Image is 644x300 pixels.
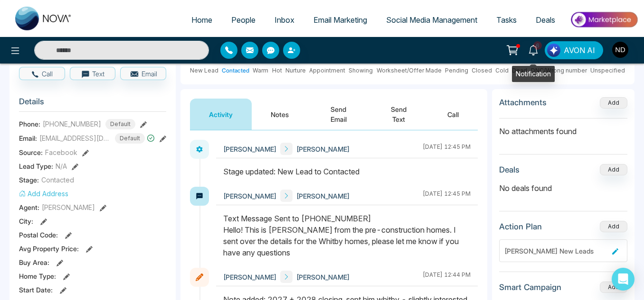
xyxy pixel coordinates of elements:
[522,41,545,58] a: 6
[499,98,547,107] h3: Attachments
[15,7,72,30] img: Nova CRM Logo
[600,221,627,232] button: Add
[275,15,294,25] span: Inbox
[377,66,442,75] div: Worksheet/Offer Made
[265,11,304,29] a: Inbox
[115,133,145,144] span: Default
[547,44,560,57] img: Lead Flow
[19,216,33,226] span: City :
[423,271,471,283] div: [DATE] 12:44 PM
[499,165,520,174] h3: Deals
[499,282,561,292] h3: Smart Campaign
[19,133,37,143] span: Email:
[377,11,487,29] a: Social Media Management
[19,257,49,267] span: Buy Area :
[386,15,477,25] span: Social Media Management
[499,182,627,194] p: No deals found
[472,66,492,75] div: Closed
[19,97,166,111] h3: Details
[223,191,276,201] span: [PERSON_NAME]
[296,272,350,282] span: [PERSON_NAME]
[564,45,595,56] span: AVON AI
[600,97,627,109] button: Add
[445,66,468,75] div: Pending
[19,202,39,212] span: Agent:
[19,161,53,171] span: Lead Type:
[512,66,555,82] div: Notification
[272,66,282,75] div: Hot
[70,67,116,80] button: Text
[190,99,252,130] button: Activity
[487,11,526,29] a: Tasks
[223,144,276,154] span: [PERSON_NAME]
[612,268,635,291] div: Open Intercom Messenger
[120,67,166,80] button: Email
[504,246,608,256] div: [PERSON_NAME] New Leads
[496,15,517,25] span: Tasks
[19,119,40,129] span: Phone:
[600,164,627,175] button: Add
[19,147,43,157] span: Source:
[309,66,345,75] div: Appointment
[423,190,471,202] div: [DATE] 12:45 PM
[105,119,135,129] span: Default
[252,99,308,130] button: Notes
[222,66,249,75] div: Contacted
[600,98,627,106] span: Add
[308,99,369,130] button: Send Email
[223,272,276,282] span: [PERSON_NAME]
[349,66,373,75] div: Showing
[39,133,111,143] span: [EMAIL_ADDRESS][DOMAIN_NAME]
[304,11,377,29] a: Email Marketing
[41,175,74,185] span: Contacted
[569,9,638,30] img: Market-place.gif
[285,66,306,75] div: Nurture
[190,66,218,75] div: New Lead
[536,15,555,25] span: Deals
[19,230,58,240] span: Postal Code :
[19,285,53,295] span: Start Date :
[296,191,350,201] span: [PERSON_NAME]
[19,189,68,199] button: Add Address
[19,271,56,281] span: Home Type :
[45,147,77,157] span: Facebook
[56,161,67,171] span: N/A
[19,175,39,185] span: Stage:
[42,202,95,212] span: [PERSON_NAME]
[526,11,565,29] a: Deals
[495,66,509,75] div: Cold
[533,41,542,50] span: 6
[313,15,367,25] span: Email Marketing
[19,67,65,80] button: Call
[191,15,212,25] span: Home
[222,11,265,29] a: People
[428,99,478,130] button: Call
[182,11,222,29] a: Home
[545,41,603,59] button: AVON AI
[600,282,627,293] button: Add
[231,15,256,25] span: People
[369,99,428,130] button: Send Text
[499,222,542,231] h3: Action Plan
[43,119,101,129] span: [PHONE_NUMBER]
[296,144,350,154] span: [PERSON_NAME]
[19,244,79,254] span: Avg Property Price :
[590,66,625,75] div: Unspecified
[531,66,587,75] div: DNC/Wrong number
[253,66,268,75] div: Warm
[499,118,627,137] p: No attachments found
[612,42,628,58] img: User Avatar
[423,143,471,155] div: [DATE] 12:45 PM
